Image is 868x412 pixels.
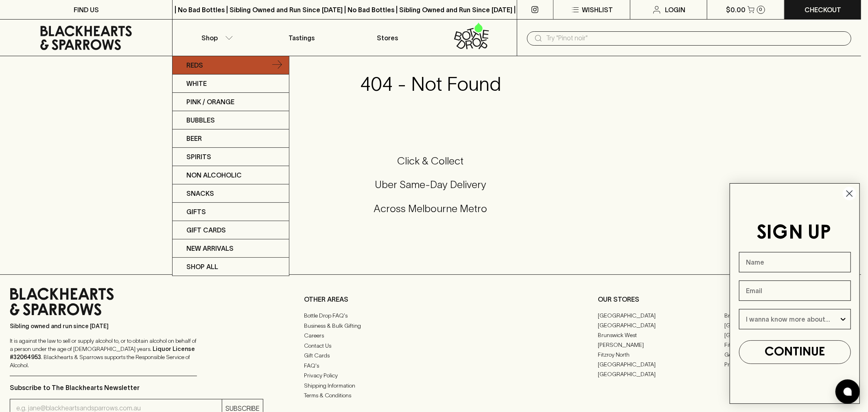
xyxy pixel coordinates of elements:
[739,340,851,364] button: CONTINUE
[186,115,215,125] p: Bubbles
[739,281,851,301] input: Email
[722,175,868,412] div: FLYOUT Form
[173,56,289,75] a: Reds
[186,243,234,253] p: New Arrivals
[173,221,289,239] a: Gift Cards
[186,97,234,107] p: Pink / Orange
[186,134,202,143] p: Beer
[186,79,207,88] p: White
[173,203,289,221] a: Gifts
[186,152,211,162] p: Spirits
[173,166,289,184] a: Non Alcoholic
[173,129,289,148] a: Beer
[173,111,289,129] a: Bubbles
[844,388,852,396] img: bubble-icon
[756,224,831,243] span: SIGN UP
[739,252,851,272] input: Name
[173,184,289,203] a: Snacks
[186,188,214,198] p: Snacks
[186,225,226,235] p: Gift Cards
[173,93,289,111] a: Pink / Orange
[186,170,242,180] p: Non Alcoholic
[173,75,289,93] a: White
[173,239,289,258] a: New Arrivals
[186,262,218,272] p: SHOP ALL
[839,309,847,329] button: Show Options
[173,258,289,276] a: SHOP ALL
[842,186,857,201] button: Close dialog
[173,148,289,166] a: Spirits
[186,60,203,70] p: Reds
[186,207,206,217] p: Gifts
[746,309,839,329] input: I wanna know more about...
